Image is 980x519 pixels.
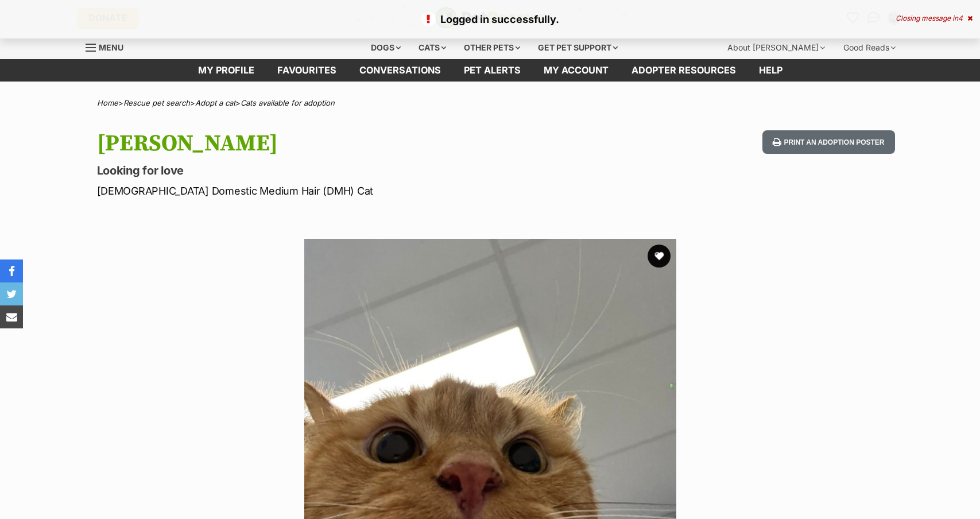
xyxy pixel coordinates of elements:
a: conversations [348,59,452,82]
a: Cats available for adoption [241,98,335,107]
div: Good Reads [835,36,904,59]
a: My account [532,59,620,82]
span: 4 [958,14,963,22]
p: Logged in successfully. [11,11,969,27]
h1: [PERSON_NAME] [97,130,583,157]
a: My profile [187,59,266,82]
span: Menu [99,42,123,52]
div: > > > [68,99,912,107]
a: Rescue pet search [123,98,190,107]
a: Adopt a cat [195,98,235,107]
div: Dogs [363,36,409,59]
button: favourite [648,245,671,268]
a: Favourites [266,59,348,82]
p: Looking for love [97,162,583,179]
div: Other pets [456,36,528,59]
a: Pet alerts [452,59,532,82]
a: Menu [86,36,131,57]
a: Help [747,59,794,82]
div: Get pet support [530,36,626,59]
div: About [PERSON_NAME] [719,36,833,59]
p: [DEMOGRAPHIC_DATA] Domestic Medium Hair (DMH) Cat [97,183,583,199]
div: Closing message in [896,14,973,22]
a: Adopter resources [620,59,747,82]
a: Home [97,98,118,107]
div: Cats [410,36,454,59]
button: Print an adoption poster [762,130,894,154]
